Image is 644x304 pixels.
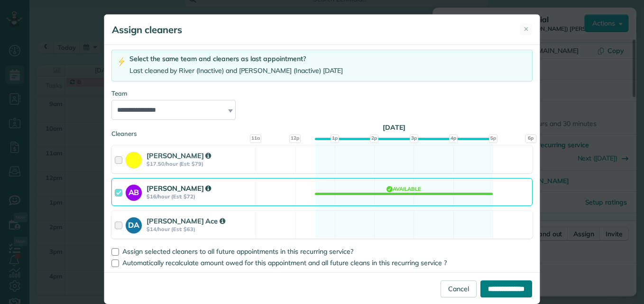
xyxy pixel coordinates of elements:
[147,216,225,225] strong: [PERSON_NAME] Ace
[147,184,211,193] strong: [PERSON_NAME]
[147,151,211,160] strong: [PERSON_NAME]
[441,280,477,297] a: Cancel
[122,259,447,267] span: Automatically recalculate amount owed for this appointment and all future cleans in this recurrin...
[129,54,343,64] div: Select the same team and cleaners as last appointment?
[122,247,353,256] span: Assign selected cleaners to all future appointments in this recurring service?
[147,193,253,200] strong: $16/hour (Est: $72)
[111,129,533,132] div: Cleaners
[126,217,142,231] strong: DA
[118,57,126,67] img: lightning-bolt-icon-94e5364df696ac2de96d3a42b8a9ff6ba979493684c50e6bbbcda72601fa0d29.png
[111,89,533,98] div: Team
[524,25,529,34] span: ✕
[112,23,182,36] h5: Assign cleaners
[129,66,343,76] div: Last cleaned by River (Inactive) and [PERSON_NAME] (Inactive) [DATE]
[147,226,253,232] strong: $14/hour (Est: $63)
[147,161,253,167] strong: $17.50/hour (Est: $79)
[126,185,142,198] strong: AB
